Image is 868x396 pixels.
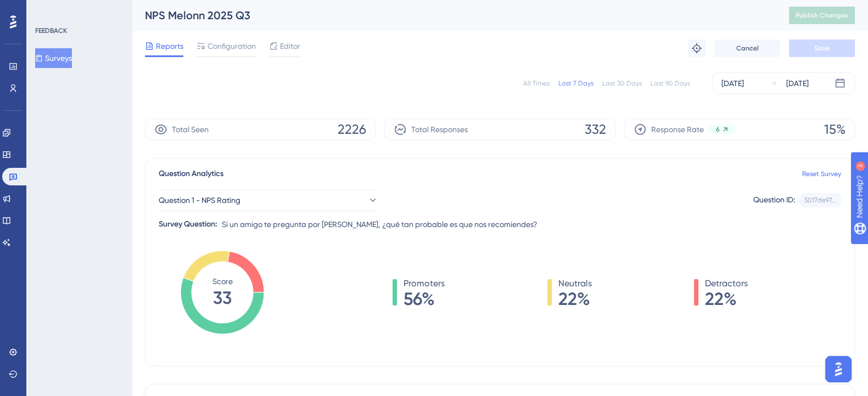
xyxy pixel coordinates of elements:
span: Question 1 - NPS Rating [159,194,240,207]
a: Reset Survey [802,169,841,178]
button: Question 1 - NPS Rating [159,189,378,211]
div: All Times [523,79,550,88]
tspan: 33 [213,287,232,308]
span: 2226 [338,121,366,138]
span: 6 [716,125,719,134]
span: Question Analytics [159,167,223,180]
span: Response Rate [651,123,704,136]
span: Cancel [736,44,759,53]
button: Surveys [35,48,72,68]
span: Reports [156,39,183,53]
button: Save [789,39,855,57]
div: 5017de97... [804,196,836,205]
iframe: UserGuiding AI Assistant Launcher [822,353,855,386]
span: 15% [824,121,845,138]
div: Survey Question: [159,218,217,231]
button: Cancel [714,39,780,57]
span: 22% [558,290,592,308]
span: Total Responses [411,123,468,136]
div: [DATE] [721,77,744,90]
div: Last 30 Days [602,79,642,88]
button: Publish Changes [789,7,855,24]
div: [DATE] [786,77,809,90]
span: Editor [280,39,300,53]
span: 56% [404,290,445,308]
div: 3 [76,5,80,14]
span: Neutrals [558,277,592,290]
span: 22% [705,290,748,308]
div: Last 90 Days [651,79,690,88]
tspan: Score [212,277,233,286]
span: 332 [585,121,606,138]
span: Need Help? [26,3,69,16]
div: NPS Melonn 2025 Q3 [145,8,761,23]
span: Detractors [705,277,748,290]
span: Promoters [404,277,445,290]
span: Si un amigo te pregunta por [PERSON_NAME], ¿qué tan probable es que nos recomiendes? [222,218,537,231]
span: Publish Changes [796,11,848,20]
span: Configuration [208,39,256,53]
div: Last 7 Days [558,79,593,88]
span: Save [814,44,830,53]
div: Question ID: [753,193,795,207]
span: Total Seen [172,123,209,136]
div: FEEDBACK [35,26,67,35]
